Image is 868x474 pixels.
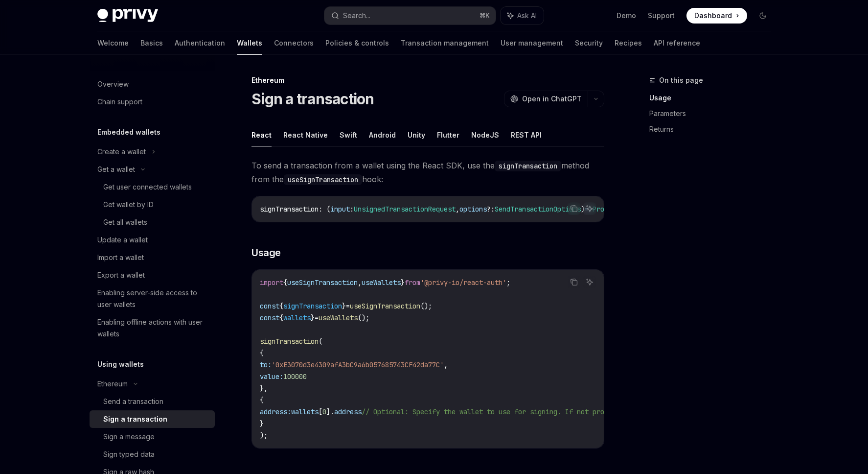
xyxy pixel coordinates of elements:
button: Copy the contents from the code block [568,276,580,288]
a: Parameters [649,106,778,121]
a: Import a wallet [90,249,215,266]
button: Android [369,123,396,146]
div: Enabling server-side access to user wallets [97,287,209,310]
div: Enabling offline actions with user wallets [97,316,209,340]
button: React [251,123,272,146]
span: = [346,302,350,310]
span: useSignTransaction [350,302,420,310]
span: ?: [487,205,495,213]
span: { [279,313,283,322]
button: Ask AI [583,276,596,288]
span: ; [506,278,510,287]
span: from [405,278,420,287]
span: address [334,407,362,416]
a: API reference [654,31,700,55]
span: '@privy-io/react-auth' [420,278,506,287]
span: { [260,396,264,404]
span: ( [319,337,322,346]
a: Get user connected wallets [90,178,215,196]
span: const [260,302,279,310]
a: Basics [140,31,163,55]
span: ); [260,431,268,440]
span: Open in ChatGPT [522,94,582,104]
a: Connectors [274,31,314,55]
span: // Optional: Specify the wallet to use for signing. If not provided, the first wallet will be used. [362,407,749,416]
div: Import a wallet [97,252,144,263]
img: dark logo [97,9,158,23]
a: Wallets [237,31,262,55]
span: To send a transaction from a wallet using the React SDK, use the method from the hook: [251,159,604,186]
button: NodeJS [471,123,499,146]
span: useSignTransaction [287,278,358,287]
a: Get all wallets [90,213,215,231]
span: ) [581,205,585,213]
a: Demo [617,11,636,21]
button: Flutter [437,123,459,146]
span: } [401,278,405,287]
div: Sign a message [103,431,155,443]
span: , [456,205,459,213]
a: Enabling offline actions with user wallets [90,313,215,343]
div: Ethereum [251,75,604,85]
a: Enabling server-side access to user wallets [90,284,215,313]
a: Security [575,31,603,55]
span: [ [319,407,322,416]
button: React Native [283,123,328,146]
span: { [283,278,287,287]
span: (); [358,313,369,322]
span: Ask AI [517,11,537,21]
div: Ethereum [97,378,128,390]
div: Create a wallet [97,146,146,158]
button: Ask AI [583,202,596,215]
a: Authentication [175,31,225,55]
span: address: [260,407,291,416]
span: } [342,302,346,310]
div: Get all wallets [103,216,147,228]
span: wallets [283,313,311,322]
button: REST API [511,123,542,146]
code: useSignTransaction [284,174,362,185]
a: Usage [649,90,778,106]
div: Get a wallet [97,164,135,175]
span: useWallets [319,313,358,322]
span: : [350,205,354,213]
button: Ask AI [501,7,544,24]
code: signTransaction [495,161,561,171]
span: Dashboard [694,11,732,21]
span: : ( [319,205,330,213]
div: Overview [97,78,129,90]
a: Dashboard [686,8,747,24]
a: Sign a transaction [90,410,215,428]
a: Send a transaction [90,393,215,410]
a: User management [501,31,563,55]
a: Welcome [97,31,129,55]
button: Swift [340,123,357,146]
span: value: [260,372,283,381]
a: Sign a message [90,428,215,446]
button: Open in ChatGPT [504,91,588,107]
a: Transaction management [401,31,489,55]
span: On this page [659,74,703,86]
span: ⌘ K [480,12,490,20]
a: Chain support [90,93,215,111]
button: Toggle dark mode [755,8,771,24]
span: } [311,313,315,322]
button: Search...⌘K [324,7,496,24]
a: Recipes [615,31,642,55]
span: to: [260,360,272,369]
span: ]. [326,407,334,416]
span: signTransaction [260,205,319,213]
div: Update a wallet [97,234,148,246]
a: Sign typed data [90,446,215,463]
span: , [444,360,448,369]
span: { [279,302,283,310]
span: UnsignedTransactionRequest [354,205,456,213]
div: Send a transaction [103,396,163,407]
span: const [260,313,279,322]
span: '0xE3070d3e4309afA3bC9a6b057685743CF42da77C' [272,360,444,369]
span: input [330,205,350,213]
div: Export a wallet [97,269,145,281]
a: Returns [649,121,778,137]
span: options [459,205,487,213]
h5: Using wallets [97,358,144,370]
